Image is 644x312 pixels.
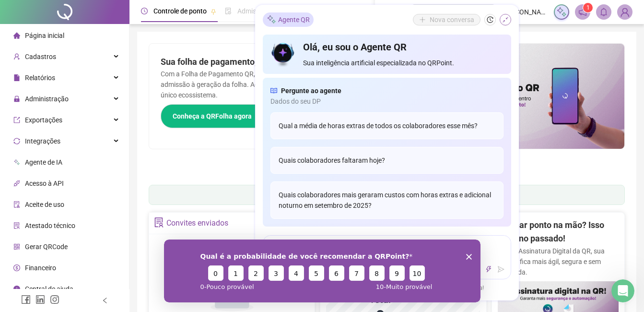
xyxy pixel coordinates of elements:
span: home [13,32,20,39]
span: Controle de ponto [153,7,207,15]
span: 1 [586,4,590,11]
span: lock [13,96,20,102]
sup: 1 [583,3,593,12]
span: bell [599,8,608,16]
img: sparkle-icon.fc2bf0ac1784a2077858766a79e2daf3.svg [556,7,567,17]
span: solution [154,217,164,228]
div: Quais colaboradores mais geraram custos com horas extras e adicional noturno em setembro de 2025? [270,181,503,219]
span: Dados do seu DP [270,96,503,107]
span: qrcode [13,243,20,250]
button: thunderbolt [483,264,494,275]
span: [PERSON_NAME] E EMPORIO [501,7,548,17]
button: Conheça a QRFolha agora [161,104,274,128]
span: shrink [502,16,509,23]
h2: Sua folha de pagamento, mais simples do que nunca! [161,55,375,69]
span: file-done [225,8,232,14]
span: Agente de IA [25,158,62,166]
iframe: Intercom live chat [611,279,634,302]
span: Atestado técnico [25,222,75,229]
span: file [13,74,20,81]
span: Cadastros [25,53,56,60]
span: notification [578,8,587,16]
span: api [13,180,20,187]
span: Aceite de uso [25,201,64,208]
span: Acesso à API [25,180,64,187]
span: info-circle [13,286,20,292]
span: read [270,85,277,96]
span: linkedin [35,295,45,304]
span: Relatórios [25,74,55,82]
span: Gerar QRCode [25,243,68,251]
img: icon [270,40,296,68]
button: send [495,264,507,275]
img: sparkle-icon.fc2bf0ac1784a2077858766a79e2daf3.svg [267,14,276,24]
span: left [102,297,108,304]
div: Quais colaboradores faltaram hoje? [270,147,503,174]
span: Financeiro [25,264,56,272]
span: clock-circle [141,8,148,14]
span: Integrações [25,137,60,145]
span: facebook [21,295,31,304]
span: Pergunte ao agente [281,85,341,96]
span: instagram [50,295,59,304]
span: sync [13,138,20,144]
p: Com a Assinatura Digital da QR, sua gestão fica mais ágil, segura e sem papelada. [498,246,619,277]
iframe: Pesquisa da QRPoint [164,240,480,302]
div: Qual a média de horas extras de todos os colaboradores esse mês? [270,112,503,139]
div: Agente QR [263,12,314,27]
span: Conheça a QRFolha agora [173,111,252,121]
span: export [13,117,20,123]
h2: Assinar ponto na mão? Isso ficou no passado! [498,218,619,246]
p: Com a Folha de Pagamento QR, você faz tudo em um só lugar: da admissão à geração da folha. Agilid... [161,69,375,100]
span: Administração [25,95,69,103]
span: dollar [13,264,20,271]
span: thunderbolt [485,266,492,273]
span: Exportações [25,116,62,124]
span: pushpin [211,9,216,14]
span: history [487,16,493,23]
h4: Olá, eu sou o Agente QR [303,40,503,54]
span: Sua inteligência artificial especializada no QRPoint. [303,58,503,68]
img: 72261 [618,5,632,19]
button: Nova conversa [413,14,480,25]
span: solution [13,222,20,229]
span: user-add [13,53,20,60]
span: Admissão digital [237,7,287,15]
span: Central de ajuda [25,285,73,293]
span: Página inicial [25,32,64,39]
span: audit [13,201,20,208]
div: Convites enviados [166,215,228,231]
